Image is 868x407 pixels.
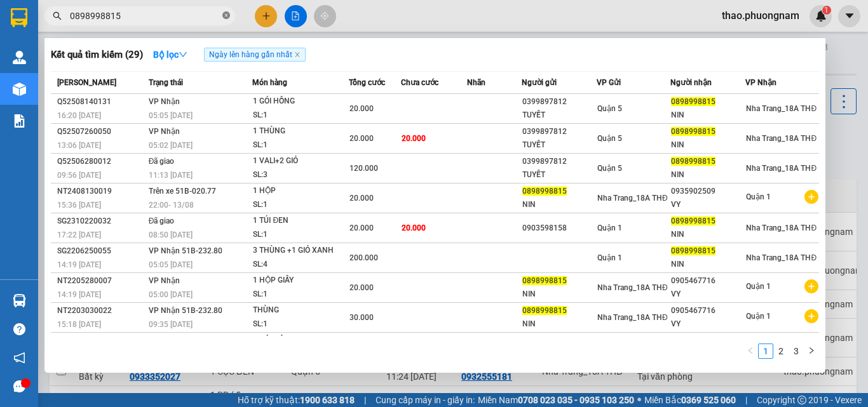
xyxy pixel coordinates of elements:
span: Món hàng [252,78,287,87]
a: 1 [759,344,773,358]
span: Nhãn [467,78,485,87]
img: warehouse-icon [13,83,26,96]
span: Đã giao [149,157,175,166]
div: NIN [522,288,596,301]
div: 0905467716 [671,274,745,288]
div: 1 VALI+2 GIỎ [253,154,348,168]
div: 1 GÓI ĐỎ [253,333,348,347]
span: Nha Trang_18A THĐ [746,224,817,232]
span: 13:06 [DATE] [57,141,101,150]
li: 1 [758,344,773,359]
div: 0903598158 [522,222,596,235]
div: SL: 4 [253,258,348,272]
h3: Kết quả tìm kiếm ( 29 ) [51,48,143,62]
span: Quận 5 [597,104,622,113]
div: NT2205280007 [57,274,145,288]
div: SG2310220032 [57,215,145,228]
span: 16:20 [DATE] [57,111,101,120]
div: VY [671,198,745,211]
div: THÙNG [253,304,348,317]
div: 1 HỘP [253,184,348,198]
li: Previous Page [743,344,758,359]
div: NT2408130019 [57,185,145,198]
span: plus-circle [804,309,818,323]
span: 17:22 [DATE] [57,230,101,239]
div: SL: 3 [253,168,348,182]
span: 05:00 [DATE] [149,290,193,299]
div: 0399897812 [522,125,596,138]
span: 05:05 [DATE] [149,111,193,120]
img: solution-icon [13,114,26,128]
span: 20.000 [349,134,374,143]
button: right [804,344,819,359]
span: 20.000 [402,224,426,232]
span: 20.000 [349,104,374,113]
strong: Bộ lọc [153,50,187,60]
span: 120.000 [349,164,378,173]
span: right [808,347,815,354]
div: SL: 1 [253,228,348,242]
span: Trên xe 51B-020.77 [149,187,216,196]
span: plus-circle [804,279,818,293]
span: Nha Trang_18A THĐ [597,194,668,203]
div: NIN [671,258,745,271]
div: Q52506280012 [57,155,145,168]
div: SL: 1 [253,317,348,331]
span: 20.000 [349,194,374,203]
button: left [743,344,758,359]
div: NIN [671,138,745,152]
div: SG2202110072 [57,334,145,347]
span: 20.000 [402,134,426,143]
span: 15:18 [DATE] [57,320,101,329]
span: VP Gửi [597,78,621,87]
span: Quận 1 [746,282,771,291]
span: question-circle [13,323,25,335]
span: 0898998815 [671,217,715,225]
span: 11:13 [DATE] [149,171,193,180]
span: close-circle [222,11,230,19]
div: SL: 1 [253,109,348,123]
a: 3 [789,344,803,358]
span: VP Nhận [149,127,180,136]
div: NIN [671,168,745,182]
div: TUYẾT [522,109,596,122]
span: 0898998815 [671,246,715,255]
span: 0898998815 [522,276,567,285]
span: 0898998815 [522,187,567,196]
div: NIN [671,109,745,122]
div: NIN [522,317,596,331]
div: 3 THÙNG +1 GIỎ XANH [253,244,348,258]
div: NIN [671,228,745,241]
span: Nha Trang_18A THĐ [746,134,817,143]
span: 08:50 [DATE] [149,230,193,239]
span: 14:19 [DATE] [57,290,101,299]
span: Nha Trang_18A THĐ [746,253,817,262]
span: close-circle [222,10,230,22]
span: Nha Trang_18A THĐ [746,104,817,113]
img: warehouse-icon [13,51,26,64]
span: Quận 1 [597,253,622,262]
button: Bộ lọcdown [143,44,198,65]
span: 09:35 [DATE] [149,320,193,329]
span: 0898998815 [522,306,567,315]
span: VP Nhận [745,78,776,87]
li: Next Page [804,344,819,359]
span: notification [13,352,25,364]
span: Chưa cước [401,78,438,87]
span: Nha Trang_18A THĐ [597,313,668,322]
span: Người nhận [670,78,712,87]
span: Quận 5 [597,134,622,143]
span: Đã giao [149,217,175,225]
div: SL: 1 [253,138,348,152]
div: TUYẾT [522,168,596,182]
span: 05:02 [DATE] [149,141,193,150]
span: 05:05 [DATE] [149,260,193,269]
span: Quận 1 [746,192,771,201]
span: 09:56 [DATE] [57,171,101,180]
div: 0905467716 [671,304,745,317]
div: 1 TÚI ĐEN [253,214,348,228]
span: left [747,347,754,354]
span: Quận 1 [746,312,771,321]
span: 0898998815 [671,127,715,136]
div: Q52507260050 [57,125,145,138]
